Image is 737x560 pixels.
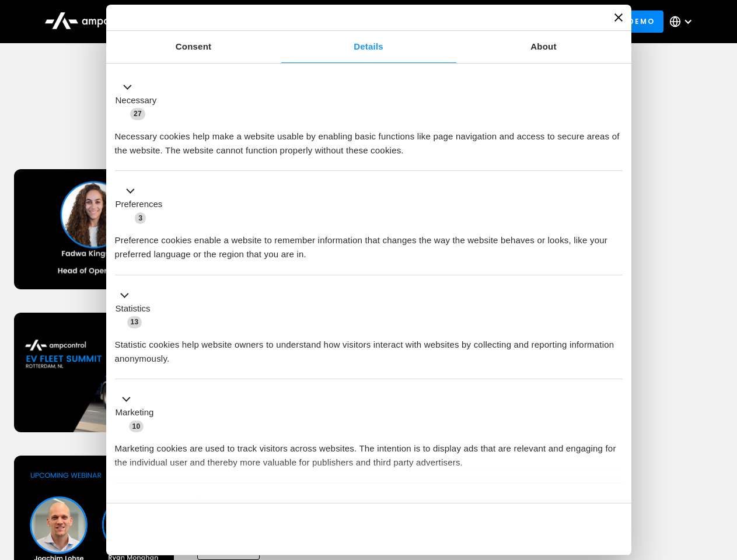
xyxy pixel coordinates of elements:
label: Preferences [116,198,163,211]
a: About [456,31,631,63]
button: Unclassified (2) [115,496,211,511]
a: Consent [106,31,281,63]
button: Statistics (13) [115,288,158,329]
div: Preference cookies enable a website to remember information that changes the way the website beha... [115,225,623,261]
div: Statistic cookies help website owners to understand how visitors interact with websites by collec... [115,329,623,366]
label: Marketing [116,406,154,419]
button: Preferences (3) [115,184,170,225]
div: Marketing cookies are used to track visitors across websites. The intention is to display ads tha... [115,433,623,470]
label: Statistics [116,302,151,316]
span: 3 [135,212,146,224]
label: Necessary [116,94,157,107]
span: 13 [127,316,142,328]
span: 10 [129,421,144,432]
button: Okay [455,512,622,546]
span: 27 [130,108,145,120]
span: 2 [193,498,204,510]
button: Marketing (10) [115,393,161,433]
h1: Upcoming Webinars [14,118,724,146]
div: Necessary cookies help make a website usable by enabling basic functions like page navigation and... [115,121,623,157]
button: Close banner [614,13,623,22]
button: Necessary (27) [115,80,164,121]
a: Details [281,31,456,63]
